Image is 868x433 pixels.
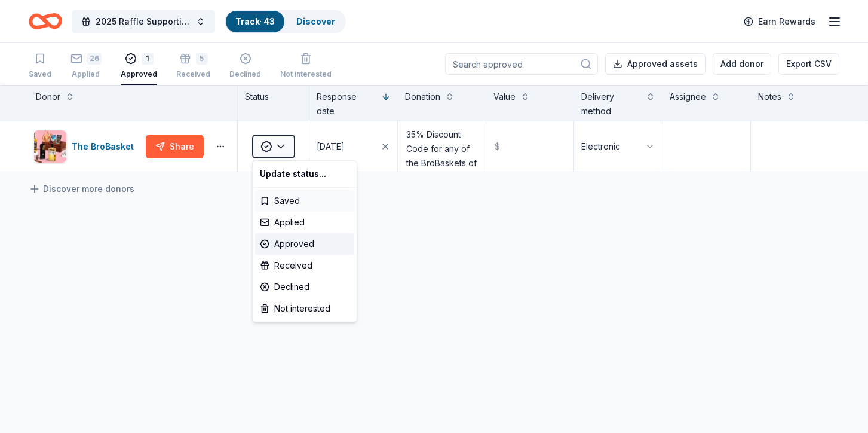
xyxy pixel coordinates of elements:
[255,212,354,233] div: Applied
[255,255,354,276] div: Received
[255,298,354,319] div: Not interested
[255,233,354,255] div: Approved
[255,190,354,212] div: Saved
[255,276,354,298] div: Declined
[255,163,354,185] div: Update status...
